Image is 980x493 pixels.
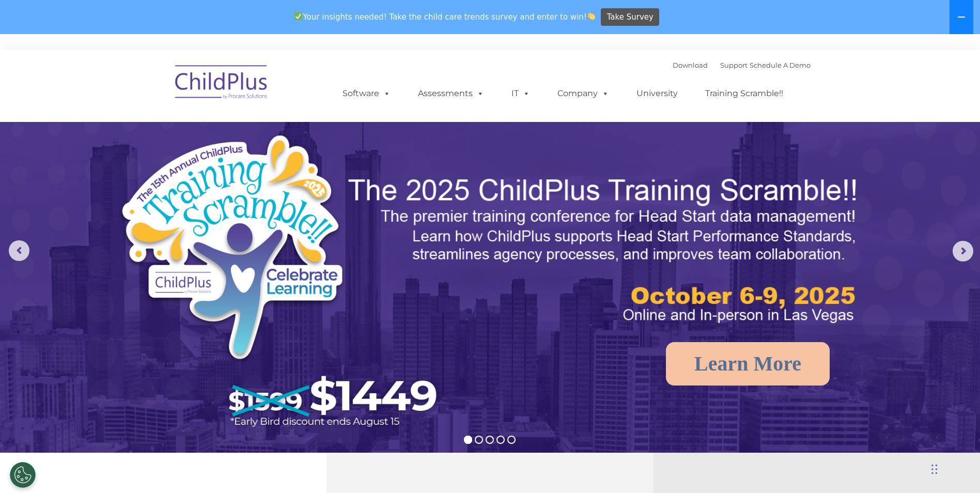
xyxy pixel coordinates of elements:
[170,58,273,110] img: ChildPlus by Procare Solutions
[673,61,811,69] font: |
[587,12,595,20] img: 👏
[666,342,830,386] a: Learn More
[601,8,659,26] a: Take Survey
[10,462,36,488] button: Cookies Settings
[750,61,811,69] a: Schedule A Demo
[290,7,600,27] span: Your insights needed! Take the child care trends survey and enter to win!
[332,83,401,104] a: Software
[720,61,748,69] a: Support
[607,8,654,26] span: Take Survey
[144,111,188,118] span: Phone number
[144,68,175,76] span: Last name
[695,83,794,104] a: Training Scramble!!
[673,61,708,69] a: Download
[626,83,688,104] a: University
[501,83,540,104] a: IT
[547,83,619,104] a: Company
[408,83,494,104] a: Assessments
[931,454,938,485] div: Drag
[811,381,980,493] iframe: Chat Widget
[294,12,302,20] img: ✅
